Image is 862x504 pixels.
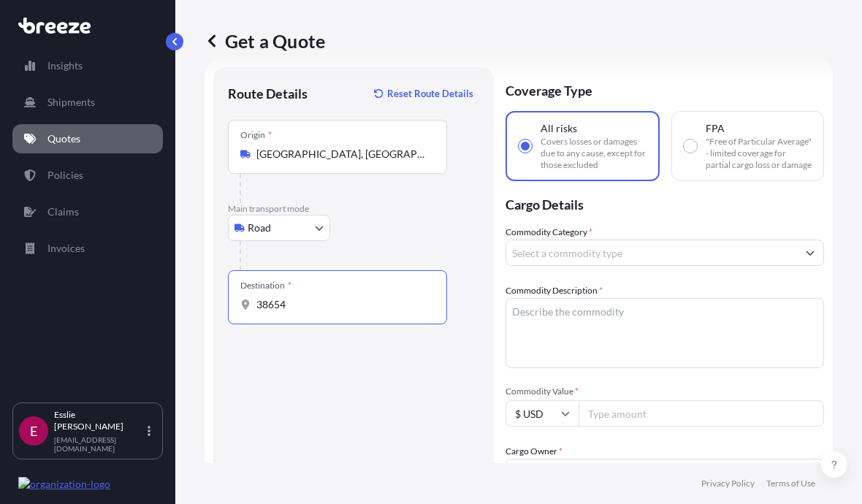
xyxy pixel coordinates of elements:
input: Destination [256,297,429,312]
p: Route Details [228,85,308,102]
p: Cargo Details [506,181,824,225]
input: Type amount [579,400,824,427]
a: Shipments [12,88,163,117]
label: Cargo Owner [506,444,562,459]
p: Insights [47,58,83,73]
div: Origin [240,129,272,141]
a: Quotes [12,124,163,153]
p: Get a Quote [205,29,325,53]
p: Main transport mode [228,203,479,215]
p: Invoices [47,241,85,256]
p: Policies [47,168,83,183]
button: Show suggestions [797,240,823,266]
a: Privacy Policy [701,478,755,489]
p: Coverage Type [506,67,824,111]
button: Select transport [228,215,330,241]
input: Select a commodity type [506,240,797,266]
span: Covers losses or damages due to any cause, except for those excluded [541,136,646,171]
p: Claims [47,205,79,219]
a: Claims [12,197,163,226]
span: "Free of Particular Average" - limited coverage for partial cargo loss or damage [706,136,812,171]
a: Terms of Use [766,478,815,489]
p: Quotes [47,131,80,146]
input: Origin [256,147,429,161]
label: Commodity Category [506,225,592,240]
input: All risksCovers losses or damages due to any cause, except for those excluded [519,140,532,153]
span: FPA [706,121,725,136]
span: All risks [541,121,577,136]
a: Policies [12,161,163,190]
p: [EMAIL_ADDRESS][DOMAIN_NAME] [54,435,145,453]
a: Insights [12,51,163,80]
input: FPA"Free of Particular Average" - limited coverage for partial cargo loss or damage [684,140,697,153]
img: organization-logo [18,477,110,492]
span: E [30,424,37,438]
a: Invoices [12,234,163,263]
label: Commodity Description [506,283,603,298]
span: Road [248,221,271,235]
button: Reset Route Details [367,82,479,105]
p: Reset Route Details [387,86,473,101]
p: Shipments [47,95,95,110]
p: Esslie [PERSON_NAME] [54,409,145,432]
div: Destination [240,280,291,291]
span: Commodity Value [506,386,824,397]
